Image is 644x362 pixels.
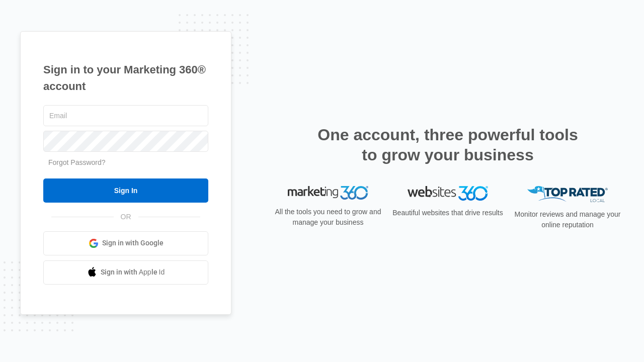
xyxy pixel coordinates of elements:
[43,231,208,255] a: Sign in with Google
[391,208,504,218] p: Beautiful websites that drive results
[48,158,106,166] a: Forgot Password?
[43,178,208,203] input: Sign In
[511,209,624,230] p: Monitor reviews and manage your online reputation
[43,260,208,285] a: Sign in with Apple Id
[43,105,208,126] input: Email
[114,212,138,222] span: OR
[527,186,608,203] img: Top Rated Local
[288,186,368,200] img: Marketing 360
[314,125,581,165] h2: One account, three powerful tools to grow your business
[408,186,488,201] img: Websites 360
[102,238,164,248] span: Sign in with Google
[272,207,384,228] p: All the tools you need to grow and manage your business
[101,267,165,278] span: Sign in with Apple Id
[43,61,208,95] h1: Sign in to your Marketing 360® account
